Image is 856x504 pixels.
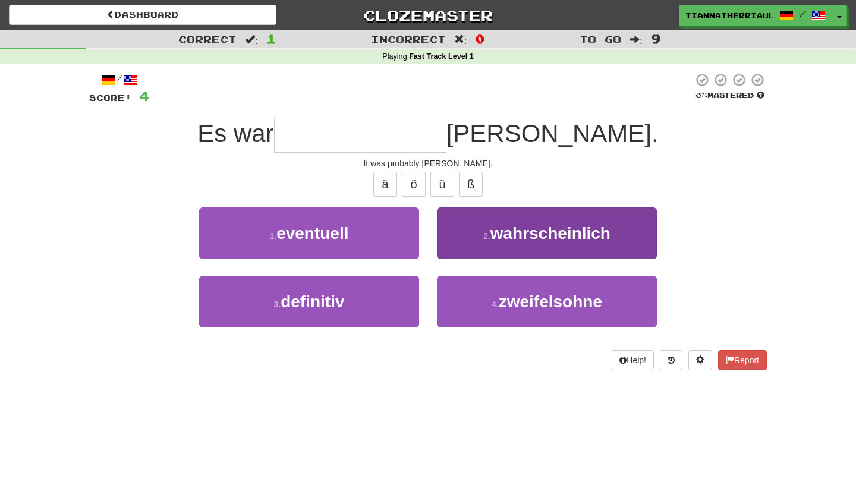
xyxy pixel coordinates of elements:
button: ö [402,172,426,197]
div: Mastered [693,90,767,101]
button: 4.zweifelsohne [437,276,657,327]
span: 4 [139,89,149,103]
button: ü [430,172,454,197]
span: / [800,10,805,18]
span: To go [580,33,621,45]
span: definitiv [281,292,344,311]
a: tiannatherriault / [679,5,832,26]
span: : [245,34,258,45]
small: 2 . [483,231,490,241]
button: Round history (alt+y) [660,350,682,370]
span: : [630,34,643,45]
small: 3 . [273,300,281,309]
span: 0 [475,31,485,46]
span: Score: [89,93,132,103]
span: 1 [266,31,276,46]
button: ä [373,172,397,197]
span: eventuell [276,224,348,242]
span: 9 [651,31,661,46]
strong: Fast Track Level 1 [409,52,474,61]
a: Dashboard [9,5,276,25]
span: tiannatherriault [685,10,773,21]
span: : [454,34,467,45]
div: / [89,73,149,87]
small: 4 . [492,300,499,309]
button: 2.wahrscheinlich [437,207,657,259]
button: ß [459,172,483,197]
span: 0 % [695,90,707,100]
button: Help! [612,350,654,370]
span: Es war [197,119,273,147]
span: wahrscheinlich [490,224,610,242]
a: Clozemaster [294,5,562,26]
span: zweifelsohne [499,292,602,311]
span: Correct [178,33,237,45]
button: Report [718,350,767,370]
span: Incorrect [371,33,446,45]
span: [PERSON_NAME]. [446,119,659,147]
button: 1.eventuell [199,207,419,259]
small: 1 . [269,231,276,241]
div: It was probably [PERSON_NAME]. [89,157,767,169]
button: 3.definitiv [199,276,419,327]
